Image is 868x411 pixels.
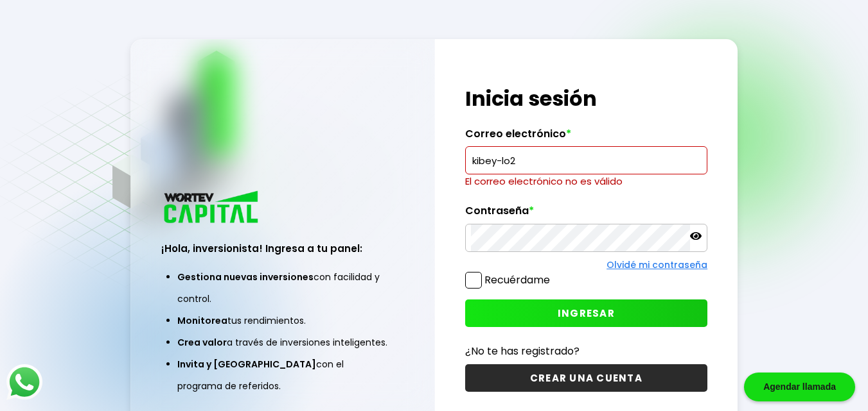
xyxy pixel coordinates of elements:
button: CREAR UNA CUENTA [465,364,707,392]
a: Olvidé mi contraseña [607,258,707,271]
img: logo_wortev_capital [161,189,263,227]
li: a través de inversiones inteligentes. [177,331,388,353]
li: tus rendimientos. [177,310,388,331]
p: ¿No te has registrado? [465,343,707,359]
label: Recuérdame [484,273,550,287]
span: Monitorea [177,314,227,327]
span: Gestiona nuevas inversiones [177,271,314,283]
img: logos_whatsapp-icon.242b2217.svg [6,364,42,400]
li: con facilidad y control. [177,266,388,310]
label: Correo electrónico [465,128,707,147]
li: con el programa de referidos. [177,353,388,397]
div: Agendar llamada [744,373,855,401]
span: INGRESAR [558,306,615,320]
a: ¿No te has registrado?CREAR UNA CUENTA [465,343,707,392]
button: INGRESAR [465,299,707,327]
h3: ¡Hola, inversionista! Ingresa a tu panel: [161,241,404,256]
p: El correo electrónico no es válido [465,174,707,189]
span: Invita y [GEOGRAPHIC_DATA] [177,358,316,371]
h1: Inicia sesión [465,83,707,114]
label: Contraseña [465,205,707,224]
input: hola@wortev.capital [471,147,702,174]
span: Crea valor [177,336,227,349]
